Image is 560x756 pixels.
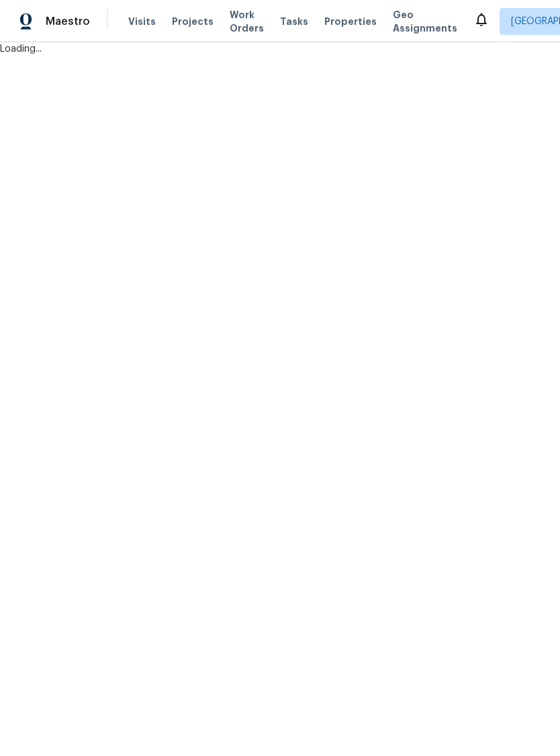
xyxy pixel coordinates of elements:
[172,15,214,28] span: Projects
[230,8,264,35] span: Work Orders
[280,17,308,26] span: Tasks
[393,8,457,35] span: Geo Assignments
[128,15,156,28] span: Visits
[324,15,377,28] span: Properties
[46,15,90,28] span: Maestro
